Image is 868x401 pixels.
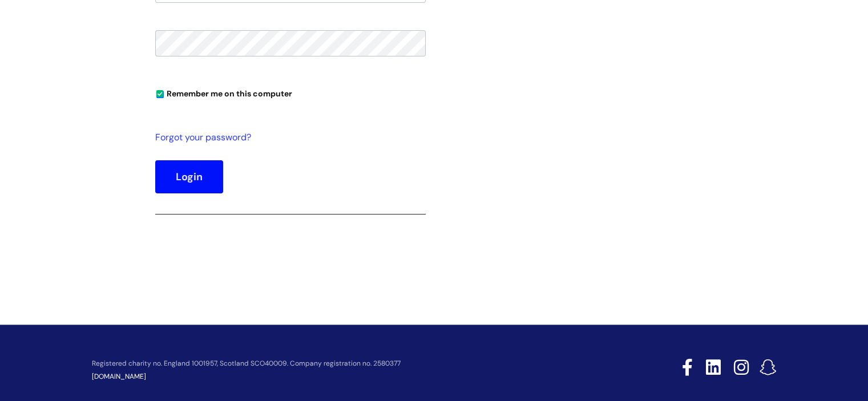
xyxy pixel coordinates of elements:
div: You can uncheck this option if you're logging in from a shared device [155,84,426,102]
button: Login [155,160,223,193]
input: Remember me on this computer [156,91,164,98]
p: Registered charity no. England 1001957, Scotland SCO40009. Company registration no. 2580377 [92,360,601,367]
a: [DOMAIN_NAME] [92,372,146,381]
label: Remember me on this computer [155,86,292,99]
a: Forgot your password? [155,129,420,146]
